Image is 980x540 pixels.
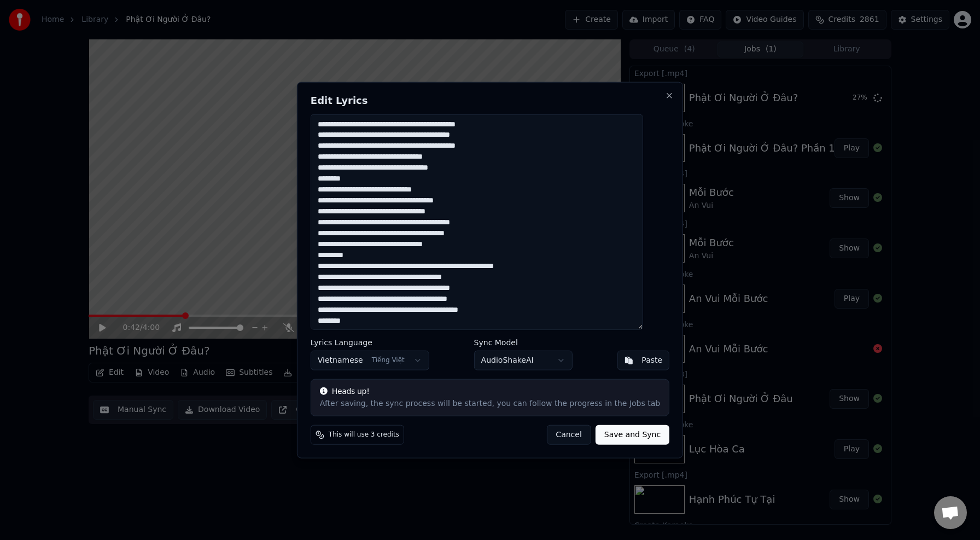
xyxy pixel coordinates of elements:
span: This will use 3 credits [329,431,399,439]
div: Paste [641,355,662,366]
div: Heads up! [320,386,660,397]
div: After saving, the sync process will be started, you can follow the progress in the Jobs tab [320,398,660,409]
button: Save and Sync [596,425,669,445]
h2: Edit Lyrics [311,95,669,105]
label: Lyrics Language [311,339,429,346]
button: Paste [617,351,669,370]
label: Sync Model [474,339,573,346]
button: Cancel [546,425,591,445]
